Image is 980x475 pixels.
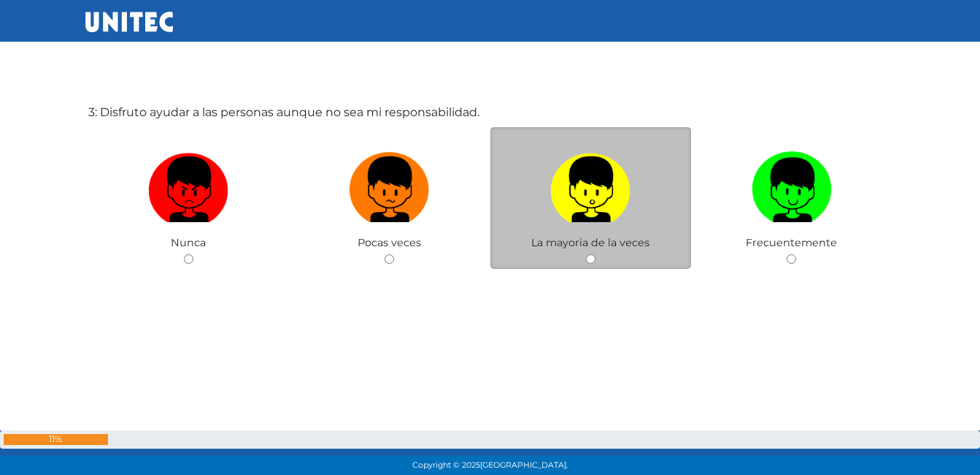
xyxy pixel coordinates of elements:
[350,146,430,223] img: Pocas veces
[531,236,649,249] span: La mayoria de la veces
[4,434,108,445] div: 11%
[358,236,421,249] span: Pocas veces
[746,236,837,249] span: Frecuentemente
[88,104,479,121] label: 3: Disfruto ayudar a las personas aunque no sea mi responsabilidad.
[171,236,206,249] span: Nunca
[550,146,630,223] img: La mayoria de la veces
[148,146,228,223] img: Nunca
[752,146,832,223] img: Frecuentemente
[85,12,173,32] img: UNITEC
[480,460,568,470] span: [GEOGRAPHIC_DATA].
